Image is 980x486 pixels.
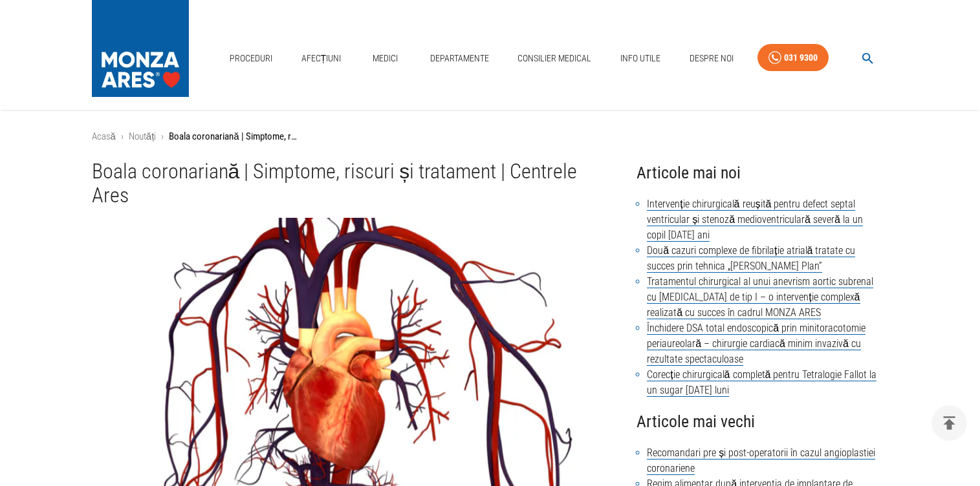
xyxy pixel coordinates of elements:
[931,405,967,441] button: delete
[512,45,596,72] a: Consilier Medical
[647,244,855,273] a: Două cazuri complexe de fibrilație atrială tratate cu succes prin tehnica „[PERSON_NAME] Plan”
[637,160,888,186] h4: Articole mai noi
[224,45,278,72] a: Proceduri
[647,198,863,242] a: Intervenție chirurgicală reușită pentru defect septal ventricular și stenoză medioventriculară se...
[647,368,877,397] a: Corecție chirurgicală completă pentru Tetralogie Fallot la un sugar [DATE] luni
[161,129,164,144] li: ›
[784,50,818,66] div: 031 9300
[169,129,298,144] p: Boala coronariană | Simptome, riscuri și tratament | Centrele Ares
[684,45,739,72] a: Despre Noi
[425,45,494,72] a: Departamente
[129,131,157,142] a: Noutăți
[647,275,873,319] a: Tratamentul chirurgical al unui anevrism aortic subrenal cu [MEDICAL_DATA] de tip I – o intervenț...
[296,45,347,72] a: Afecțiuni
[637,408,888,435] h4: Articole mai vechi
[92,129,889,144] nav: breadcrumb
[121,129,124,144] li: ›
[92,160,616,208] h1: Boala coronariană | Simptome, riscuri și tratament | Centrele Ares
[92,131,116,142] a: Acasă
[615,45,666,72] a: Info Utile
[365,45,406,72] a: Medici
[647,447,875,475] a: Recomandari pre și post-operatorii în cazul angioplastiei coronariene
[647,322,866,366] a: Închidere DSA total endoscopică prin minitoracotomie periaureolară – chirurgie cardiacă minim inv...
[757,44,829,72] a: 031 9300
